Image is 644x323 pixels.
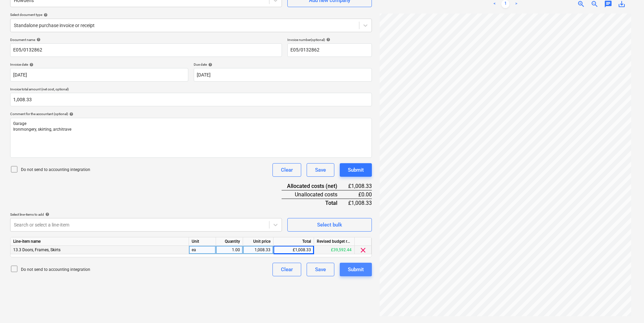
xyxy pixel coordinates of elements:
span: Garage [13,121,26,126]
input: Invoice date not specified [10,68,188,82]
div: Save [315,166,326,174]
div: Clear [281,166,293,174]
div: £39,592.44 [314,246,355,254]
div: Save [315,265,326,274]
div: 1.00 [219,246,240,254]
button: Clear [272,163,301,177]
span: clear [359,246,367,254]
div: Quantity [216,237,243,246]
button: Submit [340,163,372,177]
div: Comment for the accountant (optional) [10,112,372,116]
div: Invoice date [10,62,188,67]
div: Select line-items to add [10,212,282,217]
p: Invoice total amount (net cost, optional) [10,87,372,93]
button: Save [307,163,334,177]
div: ea [189,246,216,254]
button: Submit [340,263,372,276]
div: Allocated costs (net) [282,182,348,190]
div: Submit [348,166,364,174]
div: Invoice number (optional) [287,38,372,42]
button: Select bulk [287,218,372,232]
div: £1,008.33 [273,246,314,254]
span: help [42,13,48,17]
div: Unit price [243,237,273,246]
div: 1,008.33 [246,246,270,254]
div: £1,008.33 [348,182,372,190]
div: Clear [281,265,293,274]
div: Unit [189,237,216,246]
div: Total [282,199,348,207]
button: Clear [272,263,301,276]
p: Do not send to accounting integration [21,267,90,273]
input: Document name [10,43,282,57]
input: Due date not specified [194,68,372,82]
span: 13.3 Doors, Frames, Skirts [13,247,61,252]
p: Do not send to accounting integration [21,167,90,173]
div: £1,008.33 [348,199,372,207]
input: Invoice number [287,43,372,57]
div: Due date [194,62,372,67]
iframe: Chat Widget [610,290,644,323]
div: Document name [10,38,282,42]
span: Ironmongery, skirting, architrave [13,127,71,132]
div: Revised budget remaining [314,237,355,246]
span: help [68,112,73,116]
span: help [325,38,330,42]
input: Invoice total amount (net cost, optional) [10,93,372,106]
div: £0.00 [348,190,372,199]
span: help [35,38,41,42]
div: Unallocated costs [282,190,348,199]
span: help [44,212,49,216]
div: Select document type [10,13,372,17]
div: Line-item name [10,237,189,246]
span: help [207,63,212,67]
div: Select bulk [317,220,342,229]
span: help [28,63,33,67]
button: Save [307,263,334,276]
div: Submit [348,265,364,274]
div: Total [273,237,314,246]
